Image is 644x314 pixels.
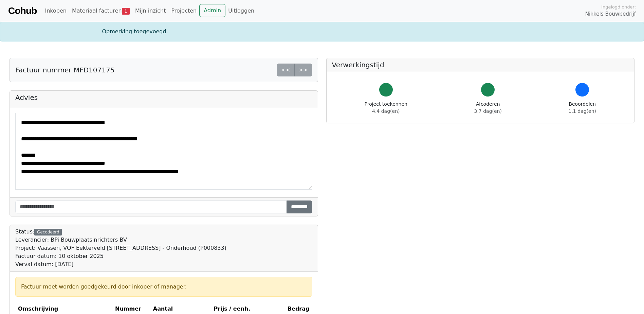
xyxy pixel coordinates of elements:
[69,4,132,18] a: Materiaal facturen1
[225,4,257,18] a: Uitloggen
[585,10,636,18] span: Nikkels Bouwbedrijf
[569,101,596,115] div: Beoordelen
[15,252,226,260] div: Factuur datum: 10 oktober 2025
[8,3,37,19] a: Cohub
[34,229,62,235] div: Gecodeerd
[15,236,226,244] div: Leverancier: BPi Bouwplaatsinrichters BV
[569,108,596,114] span: 1.1 dag(en)
[199,4,225,17] a: Admin
[474,108,502,114] span: 3.7 dag(en)
[98,28,546,36] div: Opmerking toegevoegd.
[15,244,226,252] div: Project: Vaassen, VOF Eekterveld [STREET_ADDRESS] - Onderhoud (P000833)
[21,283,307,291] div: Factuur moet worden goedgekeurd door inkoper of manager.
[42,4,69,18] a: Inkopen
[15,93,312,102] h5: Advies
[601,4,636,10] span: Ingelogd onder:
[372,108,400,114] span: 4.4 dag(en)
[132,4,169,18] a: Mijn inzicht
[15,260,226,268] div: Verval datum: [DATE]
[15,228,226,268] div: Status:
[15,66,114,74] h5: Factuur nummer MFD107175
[365,101,407,115] div: Project toekennen
[122,8,130,15] span: 1
[332,61,629,69] h5: Verwerkingstijd
[474,101,502,115] div: Afcoderen
[168,4,199,18] a: Projecten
